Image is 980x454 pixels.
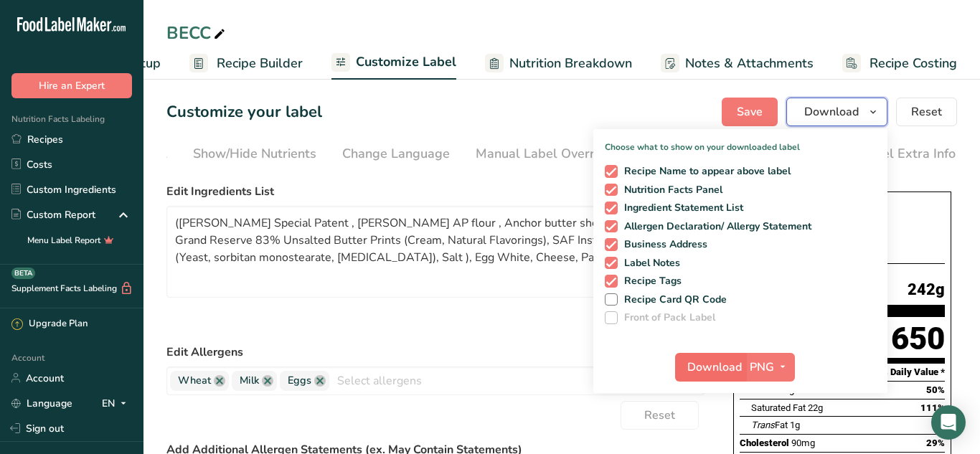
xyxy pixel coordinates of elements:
[926,438,945,448] span: 29%
[618,257,681,270] span: Label Notes
[804,103,859,120] span: Download
[618,311,716,324] span: Front of Pack Label
[791,438,815,448] span: 90mg
[193,144,316,164] div: Show/Hide Nutrients
[751,402,806,413] span: Saturated Fat
[240,373,259,389] span: Milk
[745,353,795,382] button: PNG
[661,47,814,80] a: Notes & Attachments
[740,438,789,448] span: Cholesterol
[618,220,812,233] span: Allergen Declaration/ Allergy Statement
[751,420,775,430] i: Trans
[911,103,942,120] span: Reset
[685,54,814,73] span: Notes & Attachments
[288,373,311,389] span: Eggs
[618,238,708,251] span: Business Address
[166,344,705,361] label: Edit Allergens
[102,394,132,412] div: EN
[331,46,456,80] a: Customize Label
[166,20,228,46] div: BECC
[329,369,704,392] input: Select allergens
[675,353,745,382] button: Download
[926,384,945,395] span: 50%
[593,129,887,153] p: Choose what to show on your downloaded label
[618,275,682,288] span: Recipe Tags
[790,420,800,430] span: 1g
[618,165,791,178] span: Recipe Name to appear above label
[737,103,763,120] span: Save
[891,320,945,358] div: 650
[618,184,723,197] span: Nutrition Facts Panel
[217,54,303,73] span: Recipe Builder
[687,359,742,376] span: Download
[618,293,727,306] span: Recipe Card QR Code
[870,54,957,73] span: Recipe Costing
[750,359,774,376] span: PNG
[621,401,699,430] button: Reset
[11,268,35,279] div: BETA
[722,98,778,126] button: Save
[342,144,450,164] div: Change Language
[860,144,956,164] div: Label Extra Info
[485,47,632,80] a: Nutrition Breakdown
[356,52,456,72] span: Customize Label
[166,183,705,200] label: Edit Ingredients List
[896,98,957,126] button: Reset
[808,402,823,413] span: 22g
[920,402,945,413] span: 111%
[644,407,675,424] span: Reset
[11,207,95,222] div: Custom Report
[11,317,88,331] div: Upgrade Plan
[908,281,945,299] span: 242g
[751,420,788,430] span: Fat
[931,405,966,440] div: Open Intercom Messenger
[189,47,303,80] a: Recipe Builder
[842,47,957,80] a: Recipe Costing
[166,100,322,124] h1: Customize your label
[11,391,72,416] a: Language
[11,73,132,98] button: Hire an Expert
[618,202,744,214] span: Ingredient Statement List
[178,373,211,389] span: Wheat
[786,98,887,126] button: Download
[509,54,632,73] span: Nutrition Breakdown
[476,144,626,164] div: Manual Label Override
